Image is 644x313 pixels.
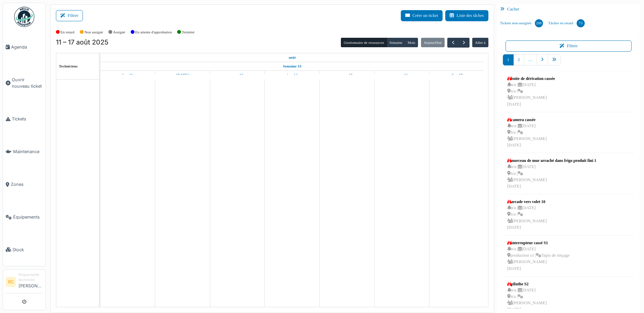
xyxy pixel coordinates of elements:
[546,14,587,32] a: Tâches en retard
[507,240,570,246] div: interrupteur cassé S1
[135,29,172,35] label: En attente d'approbation
[387,38,405,47] button: Semaine
[497,14,546,32] a: Tickets non-assignés
[285,71,299,79] a: 14 août 2025
[507,123,547,149] div: n/a | [DATE] n/a | [PERSON_NAME] [DATE]
[3,31,45,63] a: Agenda
[121,71,135,79] a: 11 août 2025
[6,272,43,293] a: BC Responsable technicien[PERSON_NAME]
[6,277,16,287] li: BC
[507,82,555,108] div: n/a | [DATE] n/a | [PERSON_NAME] [DATE]
[3,135,45,168] a: Maintenance
[3,63,45,103] a: Ouvrir nouveau ticket
[405,38,418,47] button: Mois
[3,103,45,135] a: Tickets
[507,164,597,190] div: n/a | [DATE] n/a | [PERSON_NAME] [DATE]
[503,54,514,65] a: 1
[12,247,43,253] span: Stock
[13,148,43,155] span: Maintenance
[182,29,194,35] label: Terminé
[3,201,45,233] a: Équipements
[447,38,458,48] button: Précédent
[113,29,125,35] label: Assigné
[12,77,43,89] span: Ouvrir nouveau ticket
[507,199,547,205] div: arcade vers volet 10
[341,38,387,47] button: Gestionnaire de ressources
[56,10,83,21] button: Filtrer
[506,40,632,52] button: Filtrer
[506,238,571,274] a: interrupteur cassé S1 n/a |[DATE] production s1 |Tapis de rinçage [PERSON_NAME][DATE]
[61,29,74,35] label: En retard
[507,158,597,164] div: morceau de mur arraché dans frigo produit fini 1
[503,54,635,71] nav: pager
[506,156,598,191] a: morceau de mur arraché dans frigo produit fini 1 n/a |[DATE] n/a | [PERSON_NAME][DATE]
[14,7,34,27] img: Badge_color-CXgf-gQk.svg
[458,38,470,48] button: Suivant
[394,71,410,79] a: 16 août 2025
[19,272,43,292] li: [PERSON_NAME]
[230,71,245,79] a: 13 août 2025
[56,38,108,47] h2: 11 – 17 août 2025
[11,44,43,50] span: Agenda
[174,71,191,79] a: 12 août 2025
[506,115,549,150] a: camera cassée n/a |[DATE] n/a | [PERSON_NAME][DATE]
[85,29,103,35] label: Non assigné
[507,287,547,313] div: n/a | [DATE] n/a | [PERSON_NAME] [DATE]
[281,62,303,70] a: Semaine 33
[287,53,297,62] a: 11 août 2025
[535,19,543,27] div: 208
[507,117,547,123] div: camera cassée
[11,181,43,188] span: Zones
[12,116,43,122] span: Tickets
[340,71,354,79] a: 15 août 2025
[3,233,45,266] a: Stock
[19,272,43,283] div: Responsable technicien
[506,197,549,232] a: arcade vers volet 10 n/a |[DATE] n/a | [PERSON_NAME][DATE]
[13,214,43,220] span: Équipements
[513,54,524,65] a: 2
[59,64,78,68] span: Techniciens
[401,10,443,21] button: Créer un ticket
[506,74,557,109] a: boite de dérivation cassée n/a |[DATE] n/a | [PERSON_NAME][DATE]
[577,19,585,27] div: 73
[507,246,570,272] div: n/a | [DATE] production s1 | Tapis de rinçage [PERSON_NAME] [DATE]
[507,76,555,82] div: boite de dérivation cassée
[497,4,640,14] div: Cacher
[507,205,547,231] div: n/a | [DATE] n/a | [PERSON_NAME] [DATE]
[3,168,45,201] a: Zones
[449,71,464,79] a: 17 août 2025
[445,10,488,21] button: Liste des tâches
[507,281,547,287] div: plinthe S2
[524,54,537,65] a: …
[472,38,488,47] button: Aller à
[421,38,445,47] button: Aujourd'hui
